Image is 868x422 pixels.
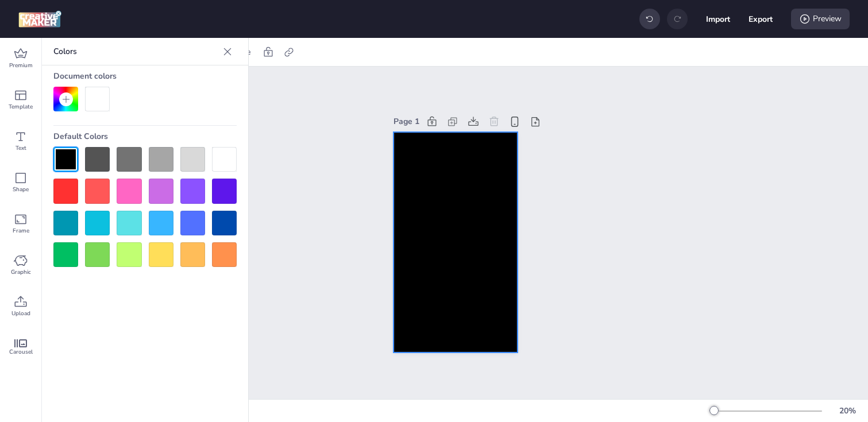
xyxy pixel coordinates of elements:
span: Premium [9,61,33,70]
span: Frame [13,226,29,235]
button: Export [749,7,773,31]
div: 20 % [834,405,861,417]
span: Text [16,144,26,153]
span: Upload [11,309,30,318]
div: Preview [791,9,850,29]
span: Graphic [11,268,31,277]
div: Page 1 [394,115,419,127]
span: Carousel [9,347,33,357]
button: Import [706,7,730,31]
span: Shape [13,185,29,194]
span: Template [9,102,33,111]
div: Default Colors [53,126,237,147]
img: logo Creative Maker [18,10,61,28]
p: Colors [53,38,218,65]
div: Document colors [53,65,237,87]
